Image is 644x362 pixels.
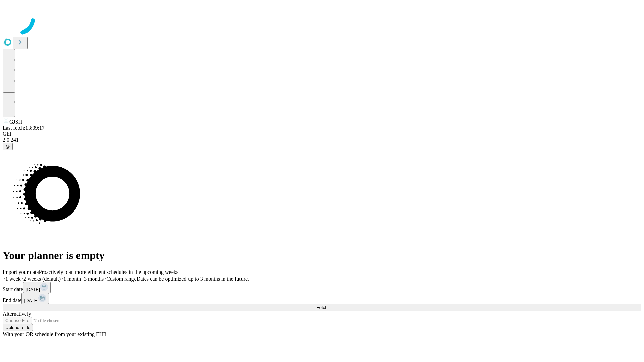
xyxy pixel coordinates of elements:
[39,269,180,275] span: Proactively plan more efficient schedules in the upcoming weeks.
[23,282,51,293] button: [DATE]
[3,125,45,131] span: Last fetch: 13:09:17
[24,298,38,303] span: [DATE]
[9,119,22,125] span: GJSH
[63,276,81,282] span: 1 month
[3,311,31,317] span: Alternatively
[137,276,249,282] span: Dates can be optimized up to 3 months in the future.
[3,324,33,331] button: Upload a file
[3,282,641,293] div: Start date
[3,269,39,275] span: Import your data
[84,276,104,282] span: 3 months
[3,137,641,143] div: 2.0.241
[26,287,40,292] span: [DATE]
[3,293,641,304] div: End date
[106,276,136,282] span: Custom range
[3,143,13,150] button: @
[316,305,327,310] span: Fetch
[3,249,641,262] h1: Your planner is empty
[5,276,21,282] span: 1 week
[3,131,641,137] div: GEI
[3,331,107,337] span: With your OR schedule from your existing EHR
[21,293,49,304] button: [DATE]
[5,144,10,149] span: @
[23,276,61,282] span: 2 weeks (default)
[3,304,641,311] button: Fetch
